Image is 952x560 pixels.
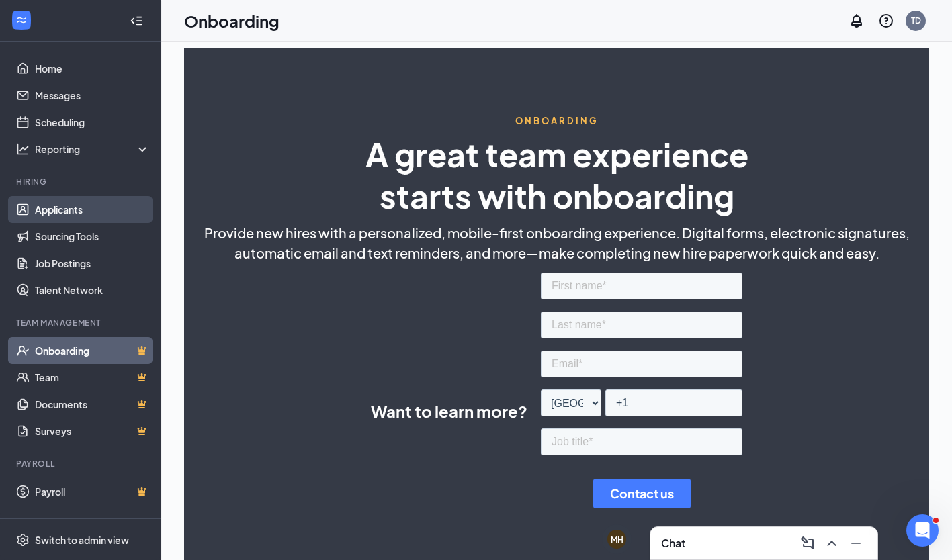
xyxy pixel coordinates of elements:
a: Job Postings [35,250,150,277]
a: SurveysCrown [35,418,150,445]
svg: QuestionInfo [878,13,894,29]
svg: Settings [16,533,30,547]
div: Team Management [16,317,147,328]
a: TeamCrown [35,364,150,391]
span: A great team experience [365,134,748,175]
svg: Minimize [848,535,864,551]
span: Provide new hires with a personalized, mobile-first onboarding experience. Digital forms, electro... [204,223,910,243]
a: Home [35,55,150,82]
span: starts with onboarding [380,175,734,216]
a: PayrollCrown [35,478,150,505]
div: TD [911,15,921,26]
a: Scheduling [35,109,150,136]
a: Talent Network [35,277,150,304]
iframe: Intercom live chat [906,514,939,547]
div: MH [611,534,623,545]
a: Messages [35,82,150,109]
a: OnboardingCrown [35,337,150,364]
div: Hiring [16,176,147,187]
div: Reporting [35,142,150,156]
button: ChevronUp [821,532,842,554]
span: automatic email and text reminders, and more—make completing new hire paperwork quick and easy. [234,243,879,263]
svg: Analysis [16,142,30,156]
a: Applicants [35,196,150,223]
svg: ComposeMessage [799,535,816,551]
svg: ChevronUp [824,535,840,551]
h3: Chat [661,536,685,551]
svg: Notifications [849,13,865,29]
a: DocumentsCrown [35,391,150,418]
span: ONBOARDING [515,115,599,127]
svg: Collapse [130,14,143,28]
div: Payroll [16,458,147,469]
div: Switch to admin view [35,533,129,547]
span: Want to learn more? [371,399,527,423]
h1: Onboarding [184,9,279,32]
button: Minimize [845,532,867,554]
button: ComposeMessage [797,532,818,554]
a: Sourcing Tools [35,223,150,250]
iframe: Form 0 [541,270,742,532]
svg: WorkstreamLogo [15,13,28,27]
